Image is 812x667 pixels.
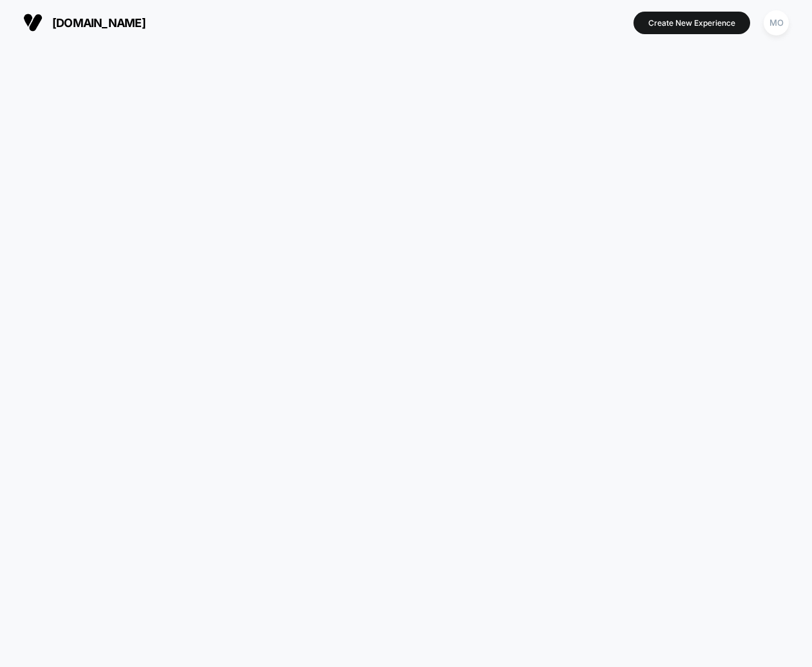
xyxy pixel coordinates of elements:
div: MO [764,10,789,35]
button: [DOMAIN_NAME] [19,12,150,33]
span: [DOMAIN_NAME] [52,16,146,30]
button: Create New Experience [633,12,750,34]
img: Visually logo [23,13,43,32]
button: MO [760,10,793,36]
